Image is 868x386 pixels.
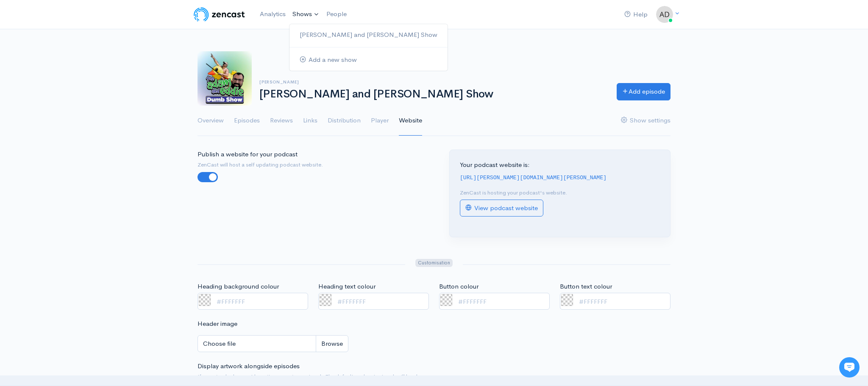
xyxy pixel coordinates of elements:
button: New conversation [13,112,156,129]
h2: Just let us know if you need anything and we'll be happy to help! 🙂 [13,56,157,97]
a: Overview [198,106,224,136]
a: Website [399,106,422,136]
label: Button colour [439,282,479,292]
input: #FFFFFFF [560,293,670,310]
a: Reviews [270,106,293,136]
label: Publish a website for your podcast [198,150,298,159]
a: Links [303,106,317,136]
label: Heading background colour [198,282,279,292]
span: Customisation [415,259,452,267]
code: [URL][PERSON_NAME][DOMAIN_NAME][PERSON_NAME] [460,175,606,181]
a: Episodes [234,106,260,136]
small: If an episode does not have its own unique artwork. The default podcast artwork will be shown. [198,372,670,381]
p: Find an answer quickly [11,145,158,156]
small: ZenCast will host a self updating podcast website. [198,161,429,169]
input: #FFFFFFF [198,293,308,310]
span: New conversation [55,117,102,124]
p: ZenCast is hosting your podcast's website. [460,189,660,197]
h1: [PERSON_NAME] and [PERSON_NAME] Show [259,88,606,100]
input: #FFFFFFF [318,293,429,310]
label: Heading text colour [318,282,376,292]
a: [PERSON_NAME] and [PERSON_NAME] Show [289,28,448,42]
a: Add a new show [289,53,448,67]
label: Display artwork alongside episodes [198,361,300,371]
input: #FFFFFFF [439,293,550,310]
ul: Shows [289,24,448,71]
label: Button text colour [560,282,612,292]
a: People [323,5,350,23]
a: Add episode [617,83,670,100]
a: Analytics [256,5,289,23]
h6: [PERSON_NAME] [259,80,606,84]
label: Header image [198,319,237,329]
img: ZenCast Logo [192,6,246,23]
input: Search articles [25,159,151,176]
a: Help [621,6,651,24]
img: ... [656,6,673,23]
a: Distribution [328,106,361,136]
p: Your podcast website is: [460,160,660,170]
iframe: gist-messenger-bubble-iframe [839,357,860,378]
a: Show settings [621,106,670,136]
a: View podcast website [460,200,543,217]
h1: Hi 👋 [13,41,157,55]
a: Player [371,106,389,136]
a: Shows [289,5,323,24]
